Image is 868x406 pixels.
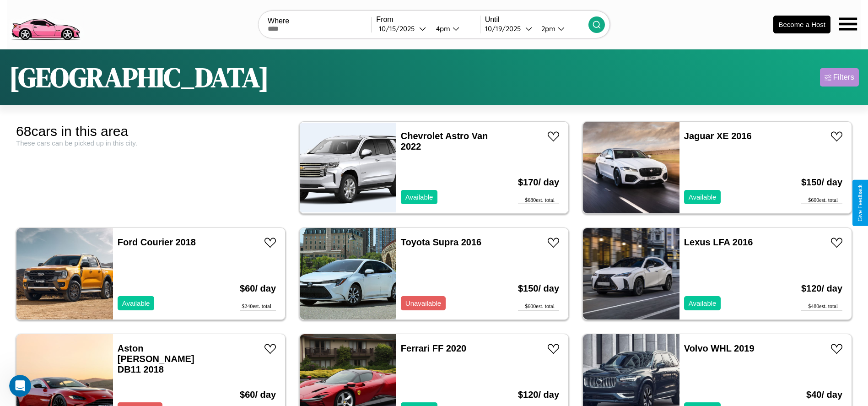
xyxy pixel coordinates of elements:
[689,297,717,309] p: Available
[401,237,481,247] a: Toyota Supra 2016
[431,24,453,33] div: 4pm
[801,197,842,204] div: $ 600 est. total
[857,184,863,222] div: Give Feedback
[684,343,755,353] a: Volvo WHL 2019
[534,24,588,33] button: 2pm
[240,303,276,310] div: $ 240 est. total
[376,16,480,24] label: From
[833,73,854,82] div: Filters
[485,24,525,33] div: 10 / 19 / 2025
[537,24,558,33] div: 2pm
[801,274,842,303] h3: $ 120 / day
[9,375,31,397] iframe: Intercom live chat
[518,197,559,204] div: $ 680 est. total
[118,343,194,374] a: Aston [PERSON_NAME] DB11 2018
[773,16,830,33] button: Become a Host
[405,191,433,203] p: Available
[16,124,286,139] div: 68 cars in this area
[684,237,753,247] a: Lexus LFA 2016
[405,297,441,309] p: Unavailable
[801,168,842,197] h3: $ 150 / day
[16,139,286,147] div: These cars can be picked up in this city.
[518,303,559,310] div: $ 600 est. total
[118,237,196,247] a: Ford Courier 2018
[518,274,559,303] h3: $ 150 / day
[379,24,419,33] div: 10 / 15 / 2025
[7,5,84,43] img: logo
[684,131,752,141] a: Jaguar XE 2016
[268,17,371,25] label: Where
[518,168,559,197] h3: $ 170 / day
[401,131,488,152] a: Chevrolet Astro Van 2022
[240,274,276,303] h3: $ 60 / day
[820,68,859,87] button: Filters
[689,191,717,203] p: Available
[9,59,269,96] h1: [GEOGRAPHIC_DATA]
[401,343,466,353] a: Ferrari FF 2020
[801,303,842,310] div: $ 480 est. total
[122,297,150,309] p: Available
[485,16,588,24] label: Until
[376,24,429,33] button: 10/15/2025
[429,24,480,33] button: 4pm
